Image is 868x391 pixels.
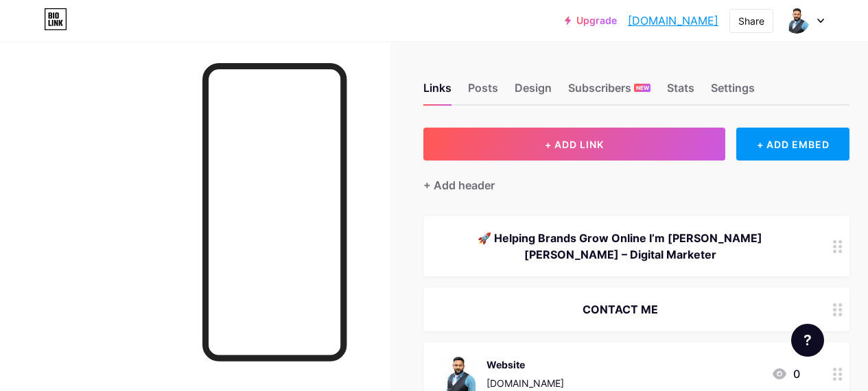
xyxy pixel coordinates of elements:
span: + ADD LINK [545,139,604,150]
button: + ADD LINK [423,128,725,161]
div: Links [423,80,451,104]
span: NEW [636,84,649,92]
div: Posts [468,80,498,104]
img: aminulislam [784,8,810,34]
div: + Add header [423,177,495,193]
div: Subscribers [568,80,650,104]
div: Share [738,14,764,28]
div: 0 [771,366,800,382]
a: [DOMAIN_NAME] [628,12,718,29]
div: [DOMAIN_NAME] [486,376,564,390]
a: Upgrade [565,15,617,26]
div: Stats [667,80,694,104]
div: CONTACT ME [440,301,800,318]
div: 🚀 Helping Brands Grow Online I’m [PERSON_NAME] [PERSON_NAME] – Digital Marketer [440,230,800,263]
div: Design [515,80,552,104]
div: + ADD EMBED [736,128,849,161]
div: Website [486,357,564,372]
div: Settings [711,80,755,104]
